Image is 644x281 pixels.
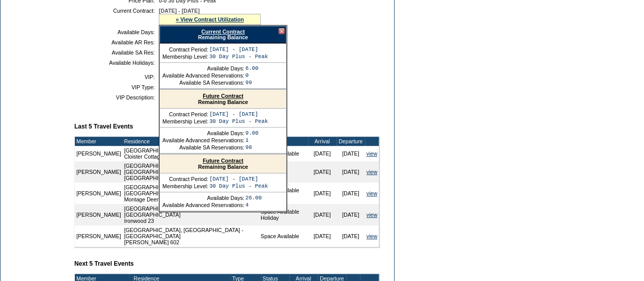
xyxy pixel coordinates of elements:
div: Remaining Balance [159,25,287,43]
td: [GEOGRAPHIC_DATA], [GEOGRAPHIC_DATA] - [GEOGRAPHIC_DATA] [PERSON_NAME] 602 [123,225,259,247]
td: [PERSON_NAME] [75,146,123,161]
td: [DATE] [308,204,337,225]
td: Membership Level: [162,118,208,124]
a: Future Contract [203,158,243,164]
td: Member [75,137,123,146]
td: [GEOGRAPHIC_DATA], [US_STATE] - [GEOGRAPHIC_DATA] Montage Deer Valley 901 [123,183,259,204]
b: Next 5 Travel Events [74,260,134,267]
a: view [367,169,377,175]
td: 1 [245,137,259,143]
td: [GEOGRAPHIC_DATA], [GEOGRAPHIC_DATA] - [GEOGRAPHIC_DATA] [GEOGRAPHIC_DATA] Deluxe Suite #3 [123,161,259,183]
td: Available AR Res: [78,39,155,45]
td: Arrival [308,137,337,146]
td: [GEOGRAPHIC_DATA], [US_STATE] - The Cloister Cloister Cottage 925 [123,146,259,161]
td: 26.00 [245,195,262,201]
td: 30 Day Plus - Peak [209,118,268,124]
td: Available Advanced Reservations: [162,202,244,208]
td: [DATE] - [DATE] [209,46,268,53]
td: [DATE] - [DATE] [209,111,268,117]
td: 9.00 [245,130,259,136]
a: view [367,150,377,157]
td: 0 [245,72,259,79]
a: » View Contract Utilization [176,16,244,22]
td: [GEOGRAPHIC_DATA], [US_STATE] - [GEOGRAPHIC_DATA] Ironwood 23 [123,204,259,225]
td: [DATE] [308,146,337,161]
td: Available Advanced Reservations: [162,72,244,79]
td: [PERSON_NAME] [75,204,123,225]
td: [DATE] [337,161,365,183]
td: Available Days: [162,130,244,136]
td: Contract Period: [162,46,208,53]
td: VIP Description: [78,94,155,100]
td: [DATE] [337,204,365,225]
a: view [367,233,377,239]
div: Remaining Balance [160,155,286,173]
td: 99 [245,80,259,86]
a: view [367,190,377,196]
td: Available Advanced Reservations: [162,137,244,143]
td: Available SA Reservations: [162,80,244,86]
td: [DATE] - [DATE] [209,176,268,182]
td: Available Days: [78,29,155,35]
a: Future Contract [203,93,243,99]
td: VIP: [78,74,155,80]
td: [DATE] [337,225,365,247]
td: [DATE] [337,183,365,204]
td: [PERSON_NAME] [75,183,123,204]
td: 30 Day Plus - Peak [209,54,268,60]
td: [PERSON_NAME] [75,225,123,247]
td: [DATE] [308,161,337,183]
td: Residence [123,137,259,146]
span: [DATE] - [DATE] [159,8,200,14]
td: Departure [337,137,365,146]
td: 6.00 [245,65,259,71]
td: Contract Period: [162,176,208,182]
a: view [367,212,377,218]
b: Last 5 Travel Events [74,123,133,130]
td: 30 Day Plus - Peak [209,183,268,189]
td: [DATE] [337,146,365,161]
td: Available SA Reservations: [162,144,244,150]
td: Available Holidays: [78,60,155,66]
td: Available SA Res: [78,49,155,56]
td: [DATE] [308,183,337,204]
div: Remaining Balance [160,90,286,109]
td: Contract Period: [162,111,208,117]
td: Membership Level: [162,183,208,189]
td: 4 [245,202,262,208]
td: Available Days: [162,65,244,71]
td: Membership Level: [162,54,208,60]
td: [DATE] [308,225,337,247]
td: Current Contract: [78,8,155,25]
td: [PERSON_NAME] [75,161,123,183]
td: VIP Type: [78,84,155,90]
a: Current Contract [201,29,244,35]
td: 98 [245,144,259,150]
td: Available Days: [162,195,244,201]
td: Space Available [259,225,308,247]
